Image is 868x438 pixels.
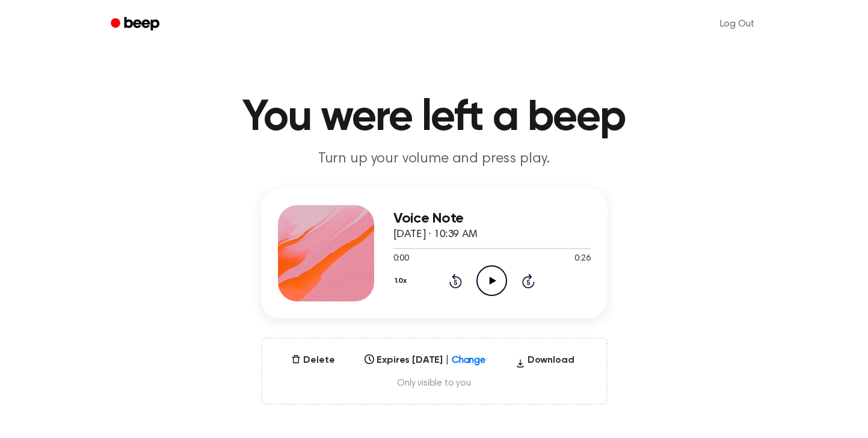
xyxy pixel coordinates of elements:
span: 0:26 [574,253,590,265]
button: 1.0x [393,271,411,291]
p: Turn up your volume and press play. [203,149,665,169]
span: 0:00 [393,253,409,265]
h3: Voice Note [393,211,591,227]
a: Beep [102,13,170,36]
h1: You were left a beep [126,96,742,140]
button: Download [511,353,579,372]
button: Delete [286,353,339,368]
span: [DATE] · 10:39 AM [393,229,478,240]
span: Only visible to you [277,377,592,389]
a: Log Out [708,10,766,39]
